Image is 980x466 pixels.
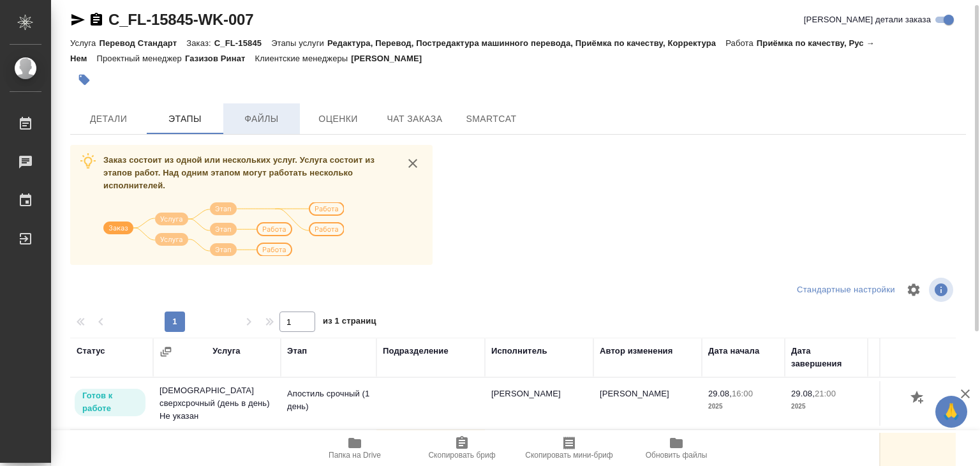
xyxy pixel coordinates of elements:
[329,451,381,460] span: Папка на Drive
[212,345,240,357] div: Услуга
[383,345,449,357] div: Подразделение
[593,381,702,426] td: [PERSON_NAME]
[907,387,929,409] button: Добавить оценку
[327,38,725,48] p: Редактура, Перевод, Постредактура машинного перевода, Приёмка по качеству, Корректура
[600,345,672,357] div: Автор изменения
[214,38,271,48] p: C_FL-15845
[70,66,98,94] button: Добавить тэг
[485,381,593,426] td: [PERSON_NAME]
[935,396,967,428] button: 🙏
[77,345,105,357] div: Статус
[96,54,184,63] p: Проектный менеджер
[160,345,172,358] button: Сгруппировать
[186,38,214,48] p: Заказ:
[403,154,422,173] button: close
[428,451,495,460] span: Скопировать бриф
[874,400,944,413] p: док.
[103,155,375,190] span: Заказ состоит из одной или нескольких услуг. Услуга состоит из этапов работ. Над одним этапом мог...
[89,12,104,27] button: Скопировать ссылку
[794,280,898,300] div: split button
[491,345,547,357] div: Исполнитель
[231,111,292,127] span: Файлы
[940,398,962,425] span: 🙏
[153,378,281,429] td: [DEMOGRAPHIC_DATA] сверхсрочный (день в день) Не указан
[185,54,255,63] p: Газизов Ринат
[646,451,708,460] span: Обновить файлы
[623,430,730,466] button: Обновить файлы
[708,400,778,413] p: 2025
[408,430,516,466] button: Скопировать бриф
[99,38,186,48] p: Перевод Стандарт
[323,313,376,332] span: из 1 страниц
[70,38,99,48] p: Услуга
[308,111,369,127] span: Оценки
[384,111,445,127] span: Чат заказа
[708,345,759,357] div: Дата начала
[287,345,307,357] div: Этап
[271,38,327,48] p: Этапы услуги
[898,274,929,305] span: Настроить таблицу
[804,13,931,26] span: [PERSON_NAME] детали заказа
[461,111,522,127] span: SmartCat
[791,400,861,413] p: 2025
[82,389,138,415] p: Готов к работе
[108,11,253,28] a: C_FL-15845-WK-007
[70,12,85,27] button: Скопировать ссылку для ЯМессенджера
[154,111,216,127] span: Этапы
[815,389,836,398] p: 21:00
[287,387,370,413] p: Апостиль срочный (1 день)
[725,38,757,48] p: Работа
[874,387,944,400] p: 1
[351,54,431,63] p: [PERSON_NAME]
[78,111,139,127] span: Детали
[791,345,861,370] div: Дата завершения
[708,389,732,398] p: 29.08,
[929,278,956,302] span: Посмотреть информацию
[516,430,623,466] button: Скопировать мини-бриф
[255,54,352,63] p: Клиентские менеджеры
[732,389,753,398] p: 16:00
[525,451,612,460] span: Скопировать мини-бриф
[791,389,815,398] p: 29.08,
[301,430,408,466] button: Папка на Drive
